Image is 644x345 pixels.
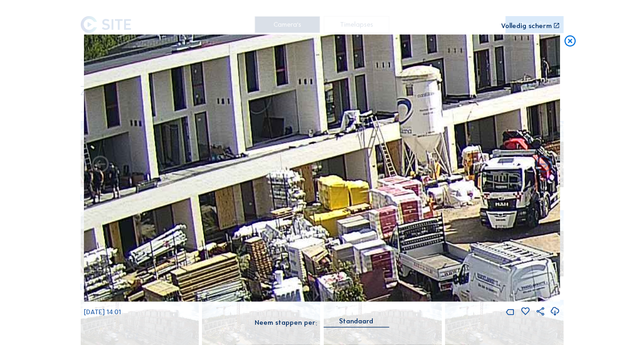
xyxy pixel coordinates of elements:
span: [DATE] 14:01 [84,308,121,316]
div: Standaard [323,317,389,327]
i: Back [534,155,554,175]
div: Standaard [339,317,373,325]
i: Forward [90,155,111,175]
div: Neem stappen per: [255,319,317,326]
img: Image [84,34,561,302]
div: Volledig scherm [501,23,552,29]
